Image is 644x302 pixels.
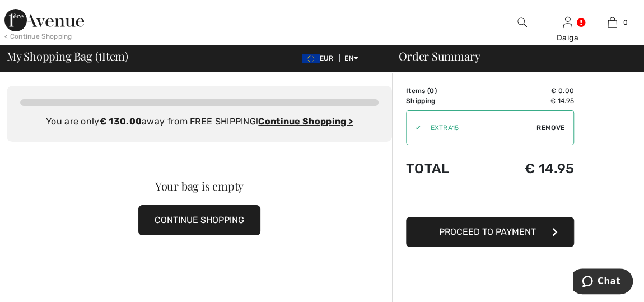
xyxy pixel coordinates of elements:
[517,16,527,29] img: search the website
[406,188,574,213] iframe: PayPal
[484,150,574,188] td: € 14.95
[536,123,564,133] span: Remove
[406,96,484,106] td: Shipping
[406,217,574,247] button: Proceed to Payment
[545,32,590,44] div: Daiga
[98,48,102,62] span: 1
[7,50,128,62] span: My Shopping Bag ( Item)
[573,268,633,296] iframe: Opens a widget where you can chat to one of our agents
[623,17,627,27] span: 0
[26,180,372,192] div: Your bag is empty
[302,54,320,63] img: Euro
[563,17,572,27] a: Sign In
[100,116,142,127] strong: € 130.00
[591,16,635,29] a: 0
[484,86,574,96] td: € 0.00
[4,31,72,41] div: < Continue Shopping
[484,96,574,106] td: € 14.95
[4,9,84,31] img: 1ère Avenue
[406,86,484,96] td: Items ( )
[385,50,637,62] div: Order Summary
[608,16,617,29] img: My Bag
[563,16,572,29] img: My Info
[421,111,536,145] input: Promo code
[430,87,434,95] span: 0
[258,116,353,127] a: Continue Shopping >
[20,115,379,128] div: You are only away from FREE SHIPPING!
[302,54,338,62] span: EUR
[439,226,536,237] span: Proceed to Payment
[407,123,421,133] div: ✔
[406,150,484,188] td: Total
[138,205,260,235] button: CONTINUE SHOPPING
[344,54,358,62] span: EN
